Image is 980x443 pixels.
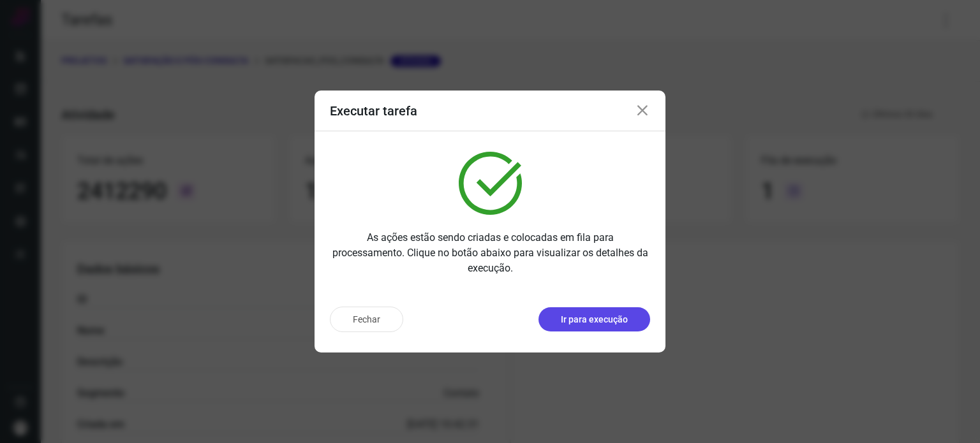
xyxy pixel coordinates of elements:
[561,313,628,326] p: Ir para execução
[459,152,522,215] img: verified.svg
[330,307,403,332] button: Fechar
[330,103,417,119] h3: Executar tarefa
[538,307,650,331] button: Ir para execução
[330,230,650,276] p: As ações estão sendo criadas e colocadas em fila para processamento. Clique no botão abaixo para ...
